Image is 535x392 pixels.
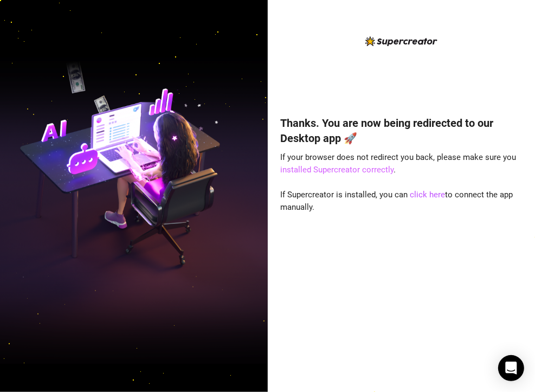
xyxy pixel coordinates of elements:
span: If Supercreator is installed, you can to connect the app manually. [280,190,513,213]
img: logo-BBDzfeDw.svg [365,36,437,46]
div: Open Intercom Messenger [498,355,524,381]
h4: Thanks. You are now being redirected to our Desktop app 🚀 [280,115,522,146]
span: If your browser does not redirect you back, please make sure you . [280,152,516,175]
a: installed Supercreator correctly [280,165,394,175]
a: click here [410,190,445,200]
